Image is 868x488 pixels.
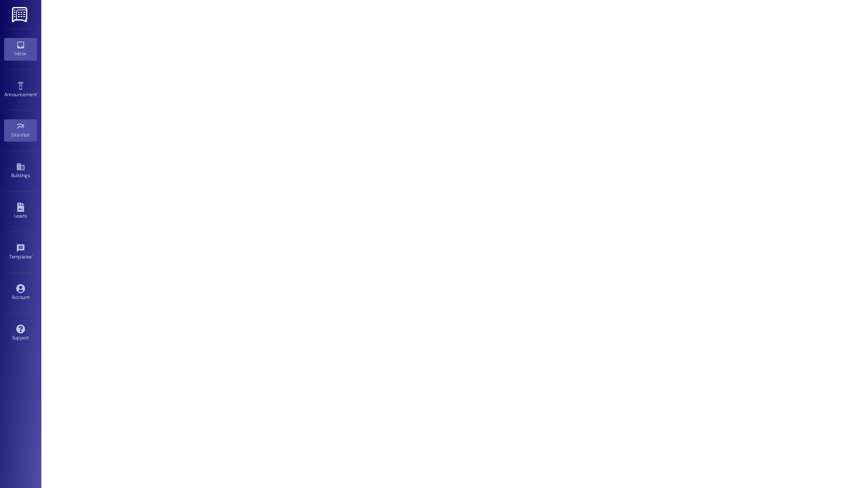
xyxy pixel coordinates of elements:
a: Templates • [4,241,37,263]
a: Leads [4,200,37,223]
a: Account [4,282,37,304]
a: Buildings [4,160,37,182]
span: • [32,253,33,258]
span: • [30,131,31,137]
a: Inbox [4,38,37,60]
a: Support [4,322,37,344]
span: • [37,90,38,96]
a: Site Visit • [4,119,37,142]
img: ResiDesk Logo [12,7,29,22]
